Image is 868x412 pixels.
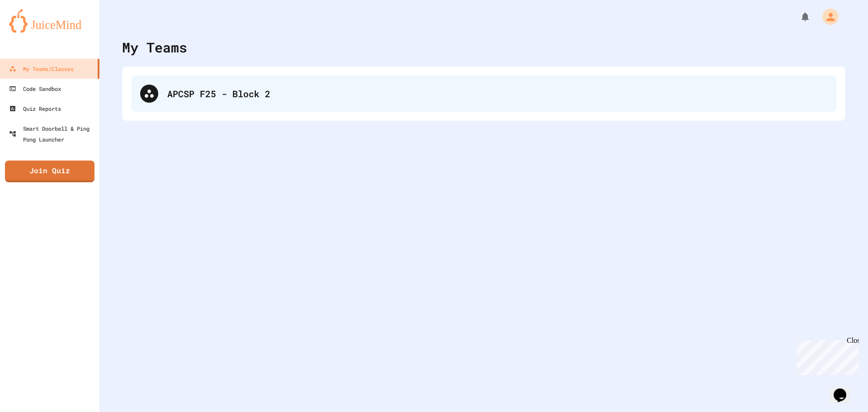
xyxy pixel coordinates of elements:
div: Smart Doorbell & Ping Pong Launcher [9,123,96,145]
div: Chat with us now!Close [4,4,62,57]
iframe: chat widget [793,336,859,375]
div: Code Sandbox [9,83,61,94]
img: logo-orange.svg [9,9,90,33]
div: My Notifications [783,9,813,24]
iframe: chat widget [830,376,859,403]
div: My Account [813,6,841,27]
div: APCSP F25 - Block 2 [131,76,836,112]
div: My Teams [122,37,187,57]
div: Quiz Reports [9,103,61,114]
a: Join Quiz [5,161,94,182]
div: My Teams/Classes [9,63,74,74]
div: APCSP F25 - Block 2 [167,87,827,100]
